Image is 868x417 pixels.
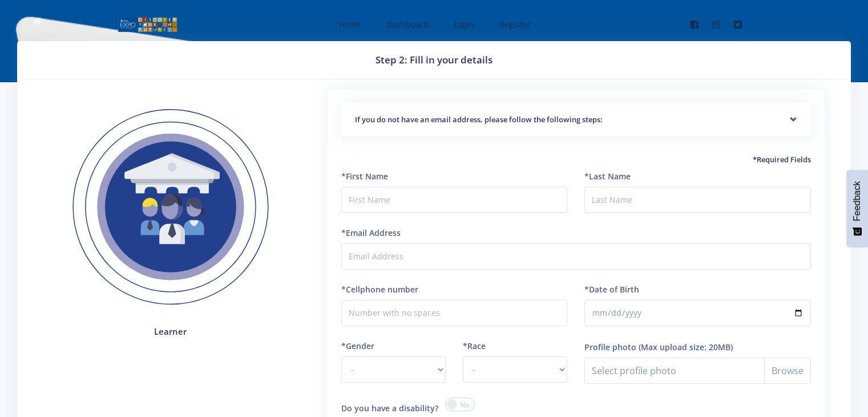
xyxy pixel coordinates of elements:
[328,9,370,39] a: Home
[341,187,568,213] input: First Name
[341,340,374,352] label: *Gender
[584,170,631,182] label: *Last Name
[341,170,388,182] label: *First Name
[584,341,636,353] label: Profile photo
[375,9,438,39] a: Dashboard
[118,16,177,33] img: logo01.png
[341,227,401,239] label: *Email Address
[53,89,289,326] img: Learner
[584,283,639,295] label: *Date of Birth
[442,9,483,39] a: Login
[339,19,361,30] span: Home
[53,325,289,338] h4: Learner
[846,170,868,247] button: Feedback - Show survey
[639,341,733,353] label: (Max upload size: 20MB)
[31,53,837,67] h3: Step 2: Fill in your details
[341,300,568,326] input: Number with no spaces
[499,19,531,30] span: Register
[386,19,429,30] span: Dashboard
[463,340,486,352] label: *Race
[852,181,862,221] span: Feedback
[584,187,811,213] input: Last Name
[341,243,811,270] input: Email Address
[488,9,540,39] a: Register
[355,114,797,126] h5: If you do not have an email address, please follow the following steps:
[341,283,418,295] label: *Cellphone number
[341,154,811,166] h5: *Required Fields
[454,19,474,30] span: Login
[341,402,438,414] label: Do you have a disability?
